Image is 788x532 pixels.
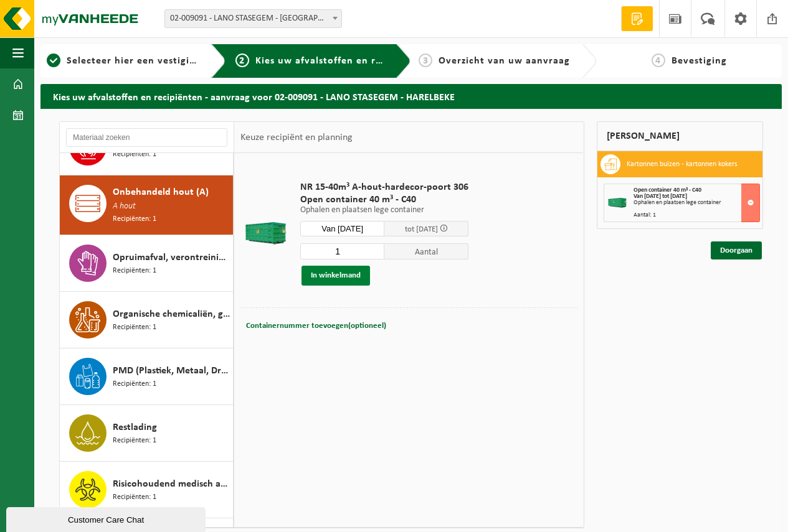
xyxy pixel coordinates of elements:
div: [PERSON_NAME] [597,121,764,151]
span: A hout [113,200,136,213]
span: 1 [47,54,60,67]
span: Risicohoudend medisch afval [113,477,230,492]
span: Recipiënten: 1 [113,213,156,225]
span: Restlading [113,420,157,435]
span: Bevestiging [672,56,727,66]
span: Recipiënten: 1 [113,378,156,390]
span: Open container 40 m³ - C40 [300,194,468,206]
input: Materiaal zoeken [66,128,227,147]
div: Keuze recipiënt en planning [234,122,359,153]
span: Recipiënten: 1 [113,492,156,503]
h2: Kies uw afvalstoffen en recipiënten - aanvraag voor 02-009091 - LANO STASEGEM - HARELBEKE [40,84,782,108]
span: Opruimafval, verontreinigd met olie [113,250,230,265]
span: 02-009091 - LANO STASEGEM - HARELBEKE [165,10,341,27]
h3: Kartonnen buizen - kartonnen kokers [627,154,738,174]
button: Organische chemicaliën, gevaarlijk vloeibaar in kleinverpakking Recipiënten: 1 [60,292,234,348]
span: Organische chemicaliën, gevaarlijk vloeibaar in kleinverpakking [113,307,230,322]
span: 2 [235,54,249,67]
iframe: chat widget [6,505,208,532]
button: Restlading Recipiënten: 1 [60,405,234,462]
button: Onbehandeld hout (A) A hout Recipiënten: 1 [60,175,234,235]
span: Onbehandeld hout (A) [113,185,209,200]
span: Recipiënten: 1 [113,265,156,277]
span: Selecteer hier een vestiging [67,56,201,66]
span: Open container 40 m³ - C40 [634,187,701,194]
div: Aantal: 1 [634,212,760,218]
span: 3 [419,54,432,67]
span: Containernummer toevoegen(optioneel) [246,322,386,330]
button: In winkelmand [301,266,370,286]
span: Recipiënten: 1 [113,149,156,161]
span: Recipiënten: 1 [113,435,156,447]
div: Ophalen en plaatsen lege container [634,200,760,206]
p: Ophalen en plaatsen lege container [300,206,468,215]
span: 02-009091 - LANO STASEGEM - HARELBEKE [164,9,342,28]
strong: Van [DATE] tot [DATE] [634,193,687,200]
span: 4 [652,54,665,67]
span: Overzicht van uw aanvraag [439,56,570,66]
a: Doorgaan [711,241,762,259]
span: NR 15-40m³ A-hout-hardecor-poort 306 [300,181,468,194]
button: Containernummer toevoegen(optioneel) [245,317,387,335]
input: Selecteer datum [300,221,384,236]
span: Kies uw afvalstoffen en recipiënten [255,56,427,66]
button: PMD (Plastiek, Metaal, Drankkartons) (bedrijven) Recipiënten: 1 [60,348,234,405]
button: Risicohoudend medisch afval Recipiënten: 1 [60,462,234,518]
span: Recipiënten: 1 [113,322,156,334]
a: 1Selecteer hier een vestiging [47,54,201,68]
span: tot [DATE] [405,225,438,233]
button: Opruimafval, verontreinigd met olie Recipiënten: 1 [60,235,234,292]
span: Aantal [384,243,468,259]
span: PMD (Plastiek, Metaal, Drankkartons) (bedrijven) [113,363,230,378]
